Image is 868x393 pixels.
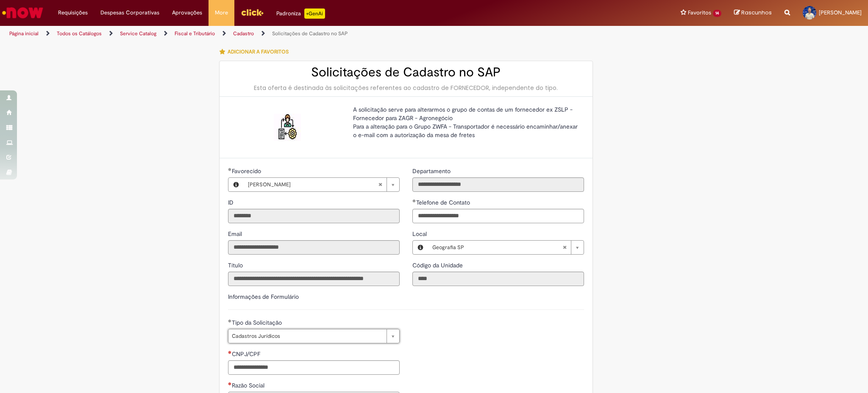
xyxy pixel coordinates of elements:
span: Favoritos [688,8,711,17]
span: Somente leitura - ID [228,199,235,206]
span: 14 [713,10,721,17]
a: [PERSON_NAME]Limpar campo Favorecido [244,178,399,191]
span: Necessários [228,351,232,354]
label: Somente leitura - ID [228,198,235,207]
p: +GenAi [304,8,325,19]
input: ID [228,209,400,223]
span: Cadastros Jurídicos [232,329,382,343]
span: Adicionar a Favoritos [228,48,289,55]
span: Telefone de Contato [416,199,472,206]
span: Necessários [228,382,232,385]
span: Rascunhos [741,8,772,17]
img: click_logo_yellow_360x200.png [241,6,264,19]
abbr: Limpar campo Favorecido [374,178,387,191]
img: Solicitações de Cadastro no SAP [274,114,301,141]
img: ServiceNow [1,4,45,21]
label: Somente leitura - Código da Unidade [412,261,465,269]
span: Despesas Corporativas [100,8,159,17]
label: Somente leitura - Email [228,230,244,238]
a: Cadastro [233,30,254,37]
a: Geografia SPLimpar campo Local [428,241,584,254]
span: Obrigatório Preenchido [228,168,232,171]
span: Obrigatório Preenchido [412,199,416,202]
button: Adicionar a Favoritos [219,43,293,61]
label: Somente leitura - Departamento [412,167,452,175]
span: CNPJ/CPF [232,350,262,358]
a: Fiscal e Tributário [175,30,215,37]
input: Departamento [412,177,584,192]
h2: Solicitações de Cadastro no SAP [228,65,584,79]
button: Favorecido, Visualizar este registro Julio Cesar Cioni [228,178,244,191]
div: Padroniza [276,8,325,19]
span: More [215,8,228,17]
span: Local [412,230,428,238]
span: Somente leitura - Departamento [412,167,452,175]
span: Tipo da Solicitação [232,319,284,326]
span: Necessários - Favorecido [232,167,263,175]
span: Razão Social [232,382,266,389]
span: [PERSON_NAME] [819,9,862,16]
span: [PERSON_NAME] [248,178,378,191]
span: Somente leitura - Código da Unidade [412,261,465,269]
a: Todos os Catálogos [57,30,102,37]
span: Geografia SP [432,241,562,254]
p: A solicitação serve para alterarmos o grupo de contas de um fornecedor ex ZSLP - Fornecedor para ... [353,105,578,139]
span: Somente leitura - Título [228,261,245,269]
span: Aprovações [172,8,202,17]
input: Telefone de Contato [412,209,584,223]
a: Página inicial [9,30,39,37]
button: Local, Visualizar este registro Geografia SP [413,241,428,254]
span: Requisições [58,8,88,17]
abbr: Limpar campo Local [558,241,571,254]
ul: Trilhas de página [6,26,572,42]
span: Somente leitura - Email [228,230,244,238]
input: Código da Unidade [412,272,584,286]
a: Rascunhos [734,9,772,17]
span: Obrigatório Preenchido [228,319,232,323]
input: Título [228,272,400,286]
a: Service Catalog [120,30,156,37]
a: Solicitações de Cadastro no SAP [272,30,348,37]
label: Somente leitura - Título [228,261,245,269]
label: Informações de Formulário [228,293,299,300]
input: CNPJ/CPF [228,360,400,375]
input: Email [228,240,400,255]
div: Esta oferta é destinada às solicitações referentes ao cadastro de FORNECEDOR, independente do tipo. [228,84,584,92]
